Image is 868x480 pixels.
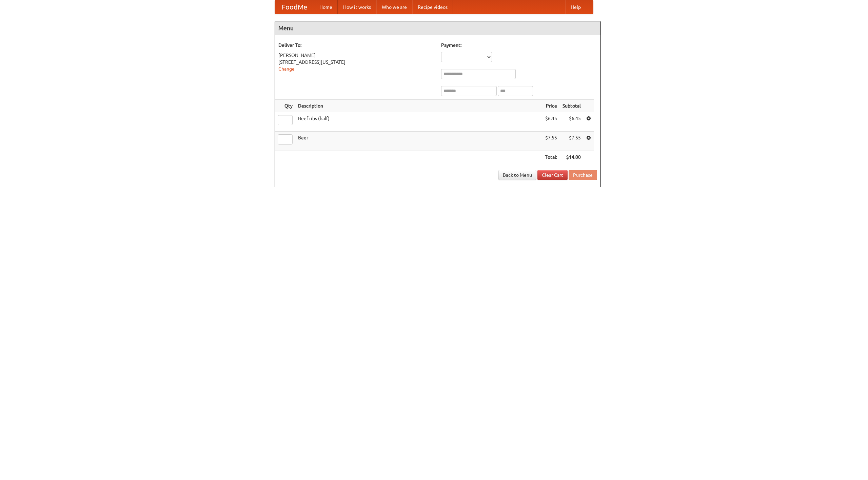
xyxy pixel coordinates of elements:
td: $6.45 [542,112,560,132]
a: Who we are [376,0,412,14]
td: $7.55 [542,132,560,151]
th: Description [295,100,542,112]
a: Change [278,66,295,72]
a: How it works [338,0,376,14]
td: Beef ribs (half) [295,112,542,132]
td: Beer [295,132,542,151]
a: Recipe videos [412,0,453,14]
button: Purchase [569,170,597,180]
h5: Payment: [441,42,597,49]
td: $7.55 [560,132,584,151]
div: [PERSON_NAME] [278,52,434,59]
div: [STREET_ADDRESS][US_STATE] [278,59,434,65]
h5: Deliver To: [278,42,434,49]
a: Back to Menu [498,170,536,180]
th: Price [542,100,560,112]
a: Home [314,0,338,14]
a: Help [565,0,586,14]
a: FoodMe [275,0,314,14]
td: $6.45 [560,112,584,132]
th: $14.00 [560,151,584,164]
th: Subtotal [560,100,584,112]
th: Total: [542,151,560,164]
th: Qty [275,100,295,112]
h4: Menu [275,21,600,35]
a: Clear Cart [537,170,568,180]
